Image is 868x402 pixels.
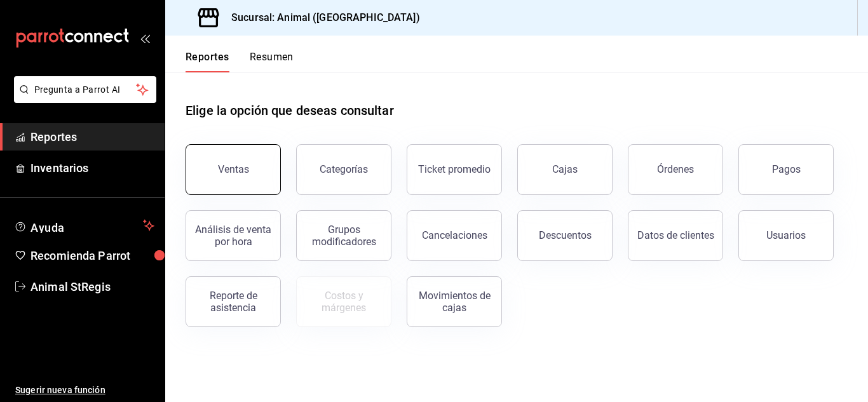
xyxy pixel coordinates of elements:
span: Sugerir nueva función [15,384,154,397]
div: Cancelaciones [422,229,487,241]
span: Reportes [31,128,154,145]
div: Pagos [772,163,801,175]
span: Animal StRegis [31,278,154,295]
div: Análisis de venta por hora [194,224,273,248]
div: Grupos modificadores [304,224,383,248]
div: Ventas [218,163,249,175]
div: Reporte de asistencia [194,290,273,314]
h1: Elige la opción que deseas consultar [186,101,394,120]
div: Usuarios [766,229,806,241]
button: Categorías [296,144,391,195]
button: Datos de clientes [628,210,723,261]
button: Pregunta a Parrot AI [14,76,156,103]
span: Ayuda [31,218,138,233]
button: Resumen [250,51,294,72]
button: Análisis de venta por hora [186,210,281,261]
button: Ticket promedio [407,144,502,195]
button: Órdenes [628,144,723,195]
button: Grupos modificadores [296,210,391,261]
span: Recomienda Parrot [31,247,154,264]
div: Costos y márgenes [304,290,383,314]
button: Contrata inventarios para ver este reporte [296,276,391,327]
button: open_drawer_menu [140,33,150,43]
a: Pregunta a Parrot AI [9,92,156,105]
div: Cajas [552,163,578,175]
button: Pagos [738,144,834,195]
button: Usuarios [738,210,834,261]
div: Datos de clientes [637,229,714,241]
div: Categorías [320,163,368,175]
div: navigation tabs [186,51,294,72]
span: Inventarios [31,159,154,177]
button: Movimientos de cajas [407,276,502,327]
div: Órdenes [657,163,694,175]
div: Descuentos [539,229,592,241]
button: Cajas [517,144,613,195]
button: Reporte de asistencia [186,276,281,327]
button: Ventas [186,144,281,195]
span: Pregunta a Parrot AI [34,83,137,97]
div: Ticket promedio [418,163,491,175]
button: Descuentos [517,210,613,261]
button: Reportes [186,51,229,72]
button: Cancelaciones [407,210,502,261]
h3: Sucursal: Animal ([GEOGRAPHIC_DATA]) [221,10,420,25]
div: Movimientos de cajas [415,290,494,314]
